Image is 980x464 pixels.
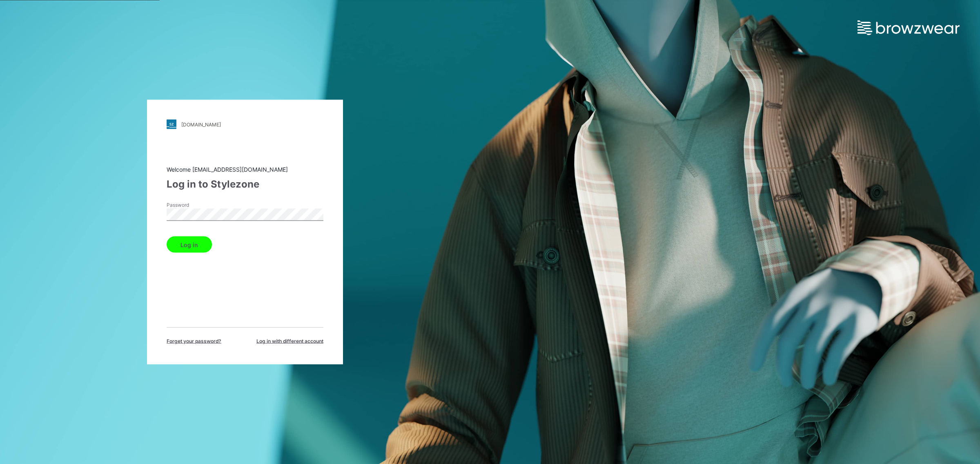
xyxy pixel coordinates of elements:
div: [DOMAIN_NAME] [181,121,221,127]
a: [DOMAIN_NAME] [167,119,323,129]
img: stylezone-logo.562084cfcfab977791bfbf7441f1a819.svg [167,119,176,129]
div: Log in to Stylezone [167,177,323,192]
label: Password [167,201,224,209]
div: Welcome [EMAIL_ADDRESS][DOMAIN_NAME] [167,165,323,174]
button: Log in [167,236,212,253]
span: Log in with different account [256,338,323,345]
img: browzwear-logo.e42bd6dac1945053ebaf764b6aa21510.svg [857,20,960,35]
span: Forget your password? [167,338,221,345]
